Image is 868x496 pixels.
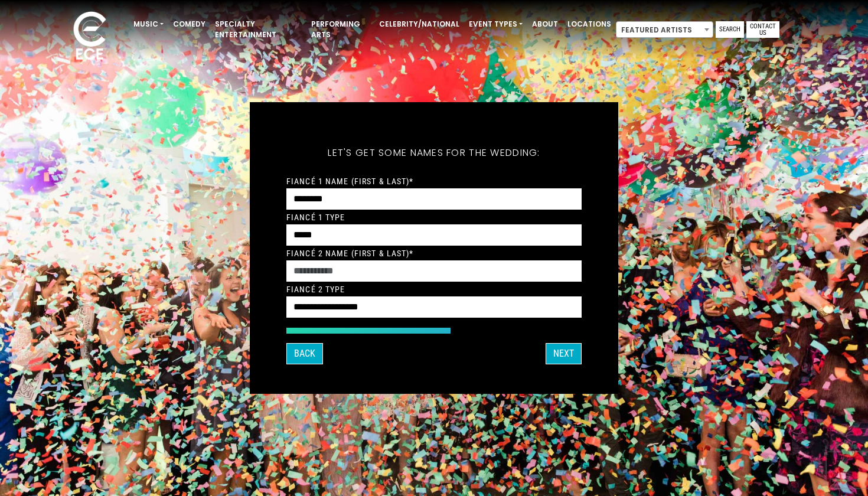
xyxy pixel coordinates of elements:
[286,248,413,259] label: Fiancé 2 Name (First & Last)*
[563,14,616,34] a: Locations
[716,21,744,38] a: Search
[464,14,527,34] a: Event Types
[210,14,306,45] a: Specialty Entertainment
[286,176,413,187] label: Fiancé 1 Name (First & Last)*
[286,284,345,295] label: Fiancé 2 Type
[286,212,345,223] label: Fiancé 1 Type
[374,14,464,34] a: Celebrity/National
[306,14,374,45] a: Performing Arts
[616,21,713,38] span: Featured Artists
[546,343,582,364] button: Next
[286,132,582,174] h5: Let's get some names for the wedding:
[60,8,119,66] img: ece_new_logo_whitev2-1.png
[129,14,168,34] a: Music
[286,343,323,364] button: Back
[616,22,713,38] span: Featured Artists
[527,14,563,34] a: About
[746,21,779,38] a: Contact Us
[168,14,210,34] a: Comedy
